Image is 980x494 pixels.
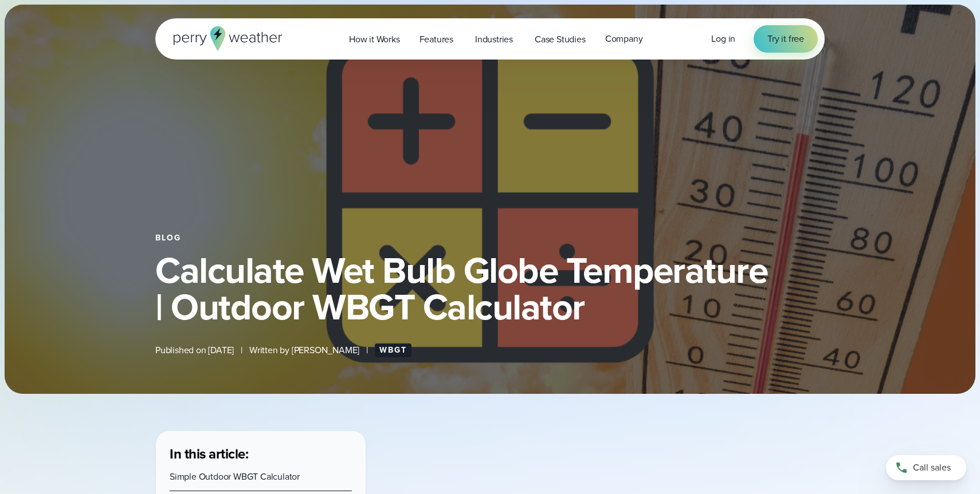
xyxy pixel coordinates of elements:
a: Case Studies [525,27,595,51]
span: Features [420,33,453,46]
h3: In this article: [170,445,352,463]
div: Blog [155,234,825,243]
span: Published on [DATE] [155,343,234,357]
span: Case Studies [535,33,586,46]
span: How it Works [349,33,400,46]
a: Log in [711,32,735,46]
span: Try it free [767,32,804,46]
span: Company [605,32,643,46]
a: WBGT [375,343,411,357]
span: Call sales [913,461,951,475]
span: | [241,343,242,357]
a: Call sales [886,455,966,480]
span: Written by [PERSON_NAME] [249,343,359,357]
span: Industries [475,33,513,46]
a: Try it free [754,25,818,53]
a: Simple Outdoor WBGT Calculator [170,470,300,483]
a: How it Works [339,27,410,51]
span: | [366,343,368,357]
h1: Calculate Wet Bulb Globe Temperature | Outdoor WBGT Calculator [155,252,825,325]
iframe: WBGT Explained: Listen as we break down all you need to know about WBGT Video [475,430,791,478]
